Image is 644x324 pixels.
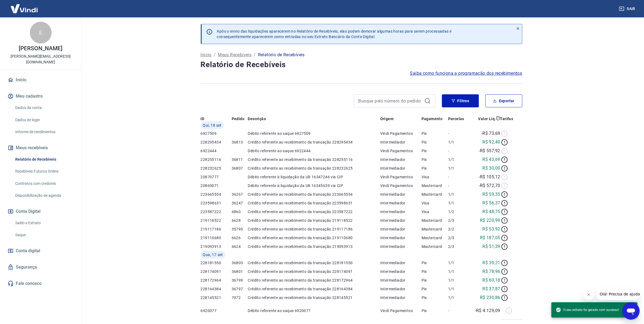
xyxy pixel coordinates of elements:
p: 1/1 [448,200,469,206]
p: -R$ 557,92 [479,148,500,154]
p: Débito referente ao saque 6927509 [248,131,380,136]
p: Pix [422,166,448,171]
p: Intermediador [380,157,422,162]
p: [PERSON_NAME][EMAIL_ADDRESS][DOMAIN_NAME] [4,54,77,65]
p: 219093913 [201,244,232,249]
p: Crédito referente ao recebimento da transação 219118522 [248,218,380,223]
p: 6927509 [201,131,232,136]
p: Intermediador [380,166,422,171]
p: 36799 [232,278,248,283]
p: 2/3 [448,244,469,249]
p: R$ 56,37 [482,200,500,206]
p: Mastercard [422,226,448,232]
input: Busque pelo número do pedido [359,97,422,105]
a: Segurança [7,261,75,273]
p: 6860 [232,209,248,214]
p: R$ 48,75 [482,208,500,215]
p: R$ 220,99 [480,217,500,224]
p: Pedido [232,116,244,121]
p: 2/2 [448,226,469,232]
p: Pix [422,139,448,145]
a: Dados de login [13,114,75,126]
p: 6628 [232,218,248,223]
p: Pagamento [422,116,443,121]
p: Intermediador [380,218,422,223]
h4: Relatório de Recebíveis [201,59,522,70]
p: 36803 [232,260,248,266]
p: Intermediador [380,278,422,283]
p: 228232625 [201,166,232,171]
p: Pix [422,278,448,283]
p: Mastercard [422,218,448,223]
a: Conta digital [7,245,75,257]
p: - [448,131,469,136]
p: Intermediador [380,139,422,145]
p: Pix [422,260,448,266]
p: 2/3 [448,235,469,241]
p: 36811 [232,157,248,162]
p: 223598631 [201,200,232,206]
p: Intermediador [380,260,422,266]
p: - [448,174,469,180]
p: Mastercard [422,235,448,241]
p: Vindi Pagamentos [380,183,422,188]
p: Crédito referente ao recebimento da transação 228255116 [248,157,380,162]
p: 219118522 [201,218,232,223]
p: Pix [422,148,448,154]
a: Início [7,74,75,86]
p: R$ 30,00 [482,165,500,172]
p: 6624 [232,244,248,249]
p: R$ 39,21 [482,260,500,266]
p: R$ 92,40 [482,139,500,145]
p: Crédito referente ao recebimento da transação 219117186 [248,226,380,232]
p: 20869071 [201,183,232,188]
p: 223587222 [201,209,232,214]
a: Dados da conta [13,102,75,113]
p: Valor Líq. [478,116,496,121]
p: 1/1 [448,139,469,145]
p: 228172964 [201,278,232,283]
p: Crédito referente ao recebimento da transação 228295434 [248,139,380,145]
p: Mastercard [422,192,448,197]
p: Vindi Pagamentos [380,148,422,154]
a: Fale conosco [7,278,75,289]
p: -R$ 73,69 [481,130,500,137]
p: Intermediador [380,286,422,292]
p: 219117186 [201,226,232,232]
p: 228295434 [201,139,232,145]
p: R$ 43,69 [482,156,500,163]
img: Vindi [7,0,42,17]
a: Início [201,52,212,58]
p: 20870777 [201,174,232,180]
p: 219110680 [201,235,232,241]
p: [PERSON_NAME] [19,46,62,51]
a: Saiba como funciona a programação dos recebimentos [410,70,522,77]
iframe: Botão para abrir a janela de mensagens [622,302,640,320]
p: 1/1 [448,192,469,197]
a: Saldo e Extrato [13,217,75,229]
p: 1/1 [448,269,469,274]
p: 7072 [232,295,248,300]
button: Meu cadastro [7,90,75,102]
p: Débito referente à liquidação da UR 16345639 via CIP [248,183,380,188]
p: - [448,308,469,313]
p: 228255116 [201,157,232,162]
p: 228145521 [201,295,232,300]
p: 228174091 [201,269,232,274]
p: / [214,52,216,58]
p: 36813 [232,139,248,145]
p: Crédito referente ao recebimento da transação 228172964 [248,278,380,283]
p: 1/1 [448,295,469,300]
button: Meus recebíveis [7,142,75,154]
p: 1/1 [448,286,469,292]
span: Olá! Precisa de ajuda? [3,4,46,8]
p: Intermediador [380,244,422,249]
p: Intermediador [380,200,422,206]
p: Crédito referente ao recebimento da transação 223665554 [248,192,380,197]
p: R$ 37,87 [482,286,500,292]
p: Crédito referente ao recebimento da transação 228232625 [248,166,380,171]
p: -R$ 105,12 [479,174,500,180]
div: E [30,22,52,43]
p: Meus Recebíveis [218,52,252,58]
